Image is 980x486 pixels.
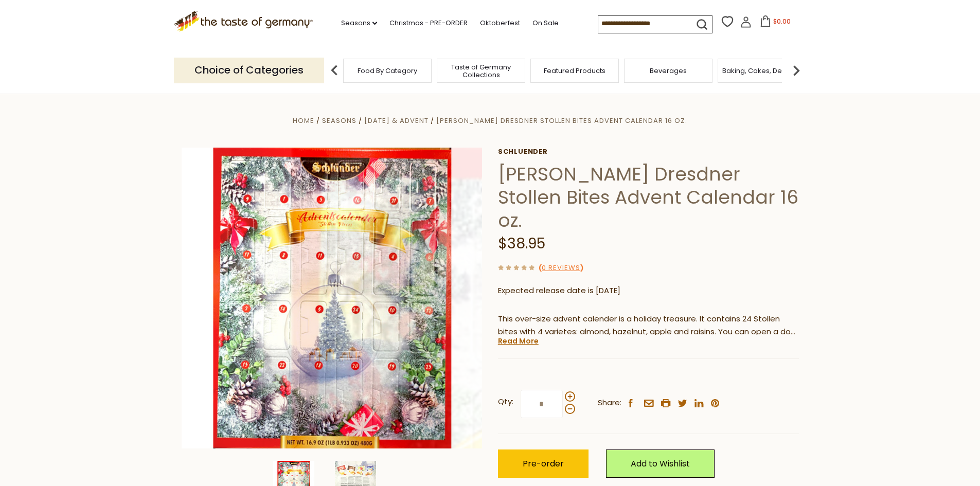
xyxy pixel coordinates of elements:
[440,63,522,79] a: Taste of Germany Collections
[322,116,357,125] a: Seasons
[324,60,345,81] img: previous arrow
[364,116,429,125] a: [DATE] & Advent
[606,449,715,478] a: Add to Wishlist
[498,313,799,338] p: This over-size advent calender is a holiday treasure. It contains 24 Stollen bites with 4 variete...
[773,17,791,26] span: $0.00
[650,67,687,75] a: Beverages
[539,263,583,273] span: ( )
[341,17,377,29] a: Seasons
[498,163,799,232] h1: [PERSON_NAME] Dresdner Stollen Bites Advent Calendar 16 oz.
[722,67,802,75] a: Baking, Cakes, Desserts
[521,390,563,418] input: Qty:
[544,67,605,75] a: Featured Products
[498,395,513,408] strong: Qty:
[498,284,799,297] p: Expected release date is [DATE]
[754,15,797,31] button: $0.00
[480,17,520,29] a: Oktoberfest
[436,116,687,125] a: [PERSON_NAME] Dresdner Stollen Bites Advent Calendar 16 oz.
[293,116,314,125] a: Home
[182,148,483,448] img: Schluender Dresdner Stollen Bites Advent Calendar 16 oz.
[358,67,417,75] a: Food By Category
[498,449,589,478] button: Pre-order
[786,60,807,81] img: next arrow
[498,233,545,254] span: $38.95
[498,336,539,346] a: Read More
[498,148,799,156] a: Schluender
[174,58,324,83] p: Choice of Categories
[542,263,580,274] a: 0 Reviews
[523,458,564,470] span: Pre-order
[532,17,559,29] a: On Sale
[389,17,468,29] a: Christmas - PRE-ORDER
[598,397,621,409] span: Share:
